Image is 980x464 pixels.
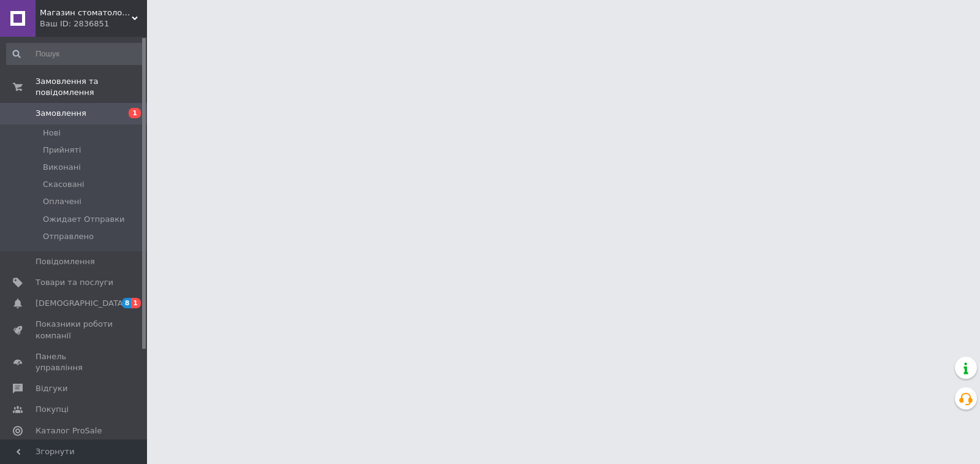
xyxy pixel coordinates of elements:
[36,256,95,267] span: Повідомлення
[36,108,86,119] span: Замовлення
[36,76,147,98] span: Замовлення та повідомлення
[129,108,141,118] span: 1
[36,404,69,415] span: Покупці
[122,298,132,308] span: 8
[131,298,141,308] span: 1
[36,277,113,288] span: Товари та послуги
[43,127,61,139] span: Нові
[36,298,126,309] span: [DEMOGRAPHIC_DATA]
[36,425,102,436] span: Каталог ProSale
[36,383,67,394] span: Відгуки
[6,43,145,65] input: Пошук
[36,351,113,373] span: Панель управління
[43,179,85,190] span: Скасовані
[43,162,81,173] span: Виконані
[43,231,94,242] span: Отправлено
[40,7,132,18] span: Магазин стоматології Dentalworld
[36,319,113,341] span: Показники роботи компанії
[43,196,81,207] span: Оплачені
[40,18,147,29] div: Ваш ID: 2836851
[43,214,125,225] span: Ожидает Отправки
[43,145,81,156] span: Прийняті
